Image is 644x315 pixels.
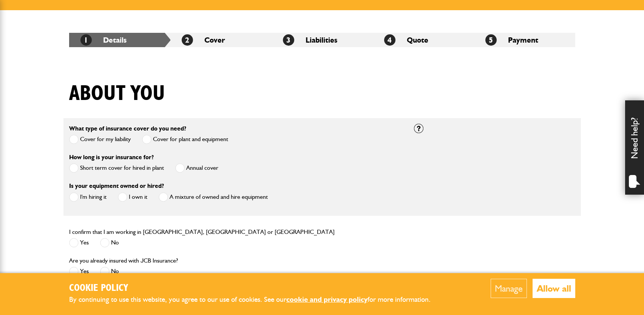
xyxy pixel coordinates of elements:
[272,33,373,47] li: Liabilities
[384,34,395,46] span: 4
[286,295,368,304] a: cookie and privacy policy
[69,192,107,202] label: I'm hiring it
[69,163,164,173] label: Short term cover for hired in plant
[69,135,131,144] label: Cover for my liability
[373,33,474,47] li: Quote
[69,238,89,247] label: Yes
[100,267,119,276] label: No
[69,283,443,294] h2: Cookie Policy
[69,258,178,264] label: Are you already insured with JCB Insurance?
[182,34,193,46] span: 2
[69,183,164,189] label: Is your equipment owned or hired?
[69,267,89,276] label: Yes
[170,33,272,47] li: Cover
[625,100,644,195] div: Need help?
[69,33,170,47] li: Details
[283,34,294,46] span: 3
[533,279,575,298] button: Allow all
[69,126,186,132] label: What type of insurance cover do you need?
[175,163,218,173] label: Annual cover
[80,34,92,46] span: 1
[69,154,154,160] label: How long is your insurance for?
[69,294,443,306] p: By continuing to use this website, you agree to our use of cookies. See our for more information.
[100,238,119,247] label: No
[474,33,575,47] li: Payment
[118,192,147,202] label: I own it
[142,135,228,144] label: Cover for plant and equipment
[485,34,497,46] span: 5
[491,279,527,298] button: Manage
[69,229,335,235] label: I confirm that I am working in [GEOGRAPHIC_DATA], [GEOGRAPHIC_DATA] or [GEOGRAPHIC_DATA]
[69,81,165,106] h1: About you
[159,192,268,202] label: A mixture of owned and hire equipment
